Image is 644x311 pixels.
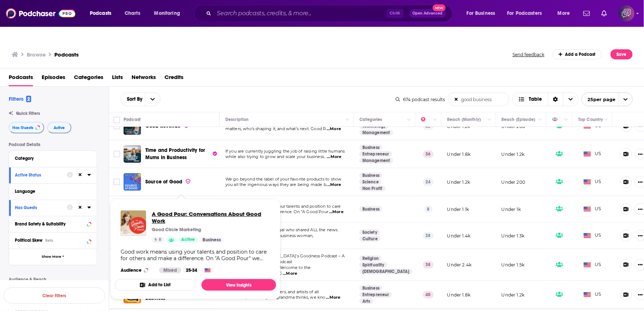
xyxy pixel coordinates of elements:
span: About the [DEMOGRAPHIC_DATA]’s Goodness Podcast – A [DEMOGRAPHIC_DATA] Podcast [225,253,345,264]
h2: Choose View [512,92,579,106]
a: Management [360,158,393,163]
span: Source of Good [145,179,182,185]
div: Language [15,189,86,194]
span: US [584,291,602,298]
span: Toggle select row [113,123,120,129]
span: For Business [467,8,495,18]
p: 24 [423,178,434,186]
span: while also trying to grow and scale your business... [225,154,327,159]
div: Top Country [578,115,603,124]
span: Open Advanced [413,12,443,15]
p: Good Circle Marketing [152,227,201,233]
button: Has Guests [9,122,44,133]
h3: Audience [121,268,153,273]
button: Column Actions [485,116,494,124]
button: Category [15,154,91,163]
a: [DEMOGRAPHIC_DATA] [360,269,412,274]
a: Business [200,237,224,243]
span: Political Skew [15,238,42,243]
a: Podcasts [9,71,33,86]
a: Add a Podcast [553,49,602,59]
span: sorts—despite what your grandma thinks, we kno [225,295,325,300]
img: Source of Good [124,173,141,191]
button: open menu [85,8,121,19]
span: ...More [283,271,297,277]
p: Under 2.4k [447,262,472,268]
div: Categories [360,115,382,124]
p: Under 1.1k [447,206,469,212]
span: 8 [159,236,161,244]
p: 38 [423,261,434,269]
a: Show notifications dropdown [581,7,593,20]
a: Source of Good [145,178,191,186]
img: User Profile [619,5,635,21]
div: Category [15,156,86,161]
a: Religion [360,256,382,261]
span: Toggle select row [113,151,120,157]
span: Podcasts [90,8,111,18]
p: Podcast Details [9,142,97,147]
p: Under 200 [502,179,525,185]
span: A Good Pour: Conversations About Good Work [152,211,270,224]
button: Column Actions [562,116,571,124]
a: Business [360,173,382,178]
a: Networks [132,71,156,86]
a: Charts [120,8,145,19]
button: Show profile menu [619,5,635,21]
span: Episodes [42,71,65,86]
span: We go beyond the label of your favorite products to show [225,177,342,182]
button: open menu [553,8,579,19]
button: Column Actions [405,116,414,124]
h2: Choose List sort [121,92,161,106]
p: Under 1.2k [502,292,525,298]
span: Good work means using your talents and position to care [225,204,341,209]
p: Under 1.8k [447,151,471,157]
div: Good work means using your talents and position to care for others and make a difference. On "A G... [121,249,270,262]
span: Categories [74,71,103,86]
a: Time and Productivity for Mums In Business [145,147,217,161]
p: Audience & Reach [9,277,97,282]
button: Has Guests [15,203,67,212]
button: open menu [149,8,190,19]
span: you all the ingenious ways they are being made b [225,182,326,187]
a: Culture [360,236,381,242]
a: Non Profit [360,186,386,191]
span: ...More [327,126,341,132]
span: Sort By [121,97,145,102]
span: ...More [327,154,341,160]
span: Credits [165,71,183,86]
h1: Podcasts [54,51,79,58]
button: Column Actions [431,116,440,124]
div: Podcast [124,115,141,124]
div: Description [225,115,249,124]
div: Sort Direction [548,93,563,106]
p: Under 1k [502,206,521,212]
button: open menu [462,8,504,19]
button: Show More [9,249,97,265]
p: Under 1.2k [447,179,470,185]
p: Under 1.4k [447,233,471,239]
h3: Browse [27,51,46,58]
span: US [584,150,602,158]
p: 36 [423,150,434,158]
span: ...More [326,295,340,300]
div: Brand Safety & Suitability [15,221,85,227]
p: Under 1.5k [502,262,525,268]
button: open menu [503,8,553,19]
div: Reach (Episode) [502,115,535,124]
span: ...More [327,182,341,188]
a: Entrepreneur [360,292,392,298]
button: Political SkewBeta [15,236,91,245]
img: Time and Productivity for Mums In Business [124,145,141,163]
p: Under 1.8k [447,292,471,298]
button: Send feedback [511,51,547,58]
span: Show More [42,255,61,259]
span: 25 per page [582,94,616,105]
a: Lists [112,71,123,86]
img: Podchaser - Follow, Share and Rate Podcasts [6,7,75,20]
div: Power Score [421,115,431,124]
button: Open AdvancedNew [410,9,446,18]
a: Spirituality [360,262,387,268]
button: Active Status [15,170,67,179]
